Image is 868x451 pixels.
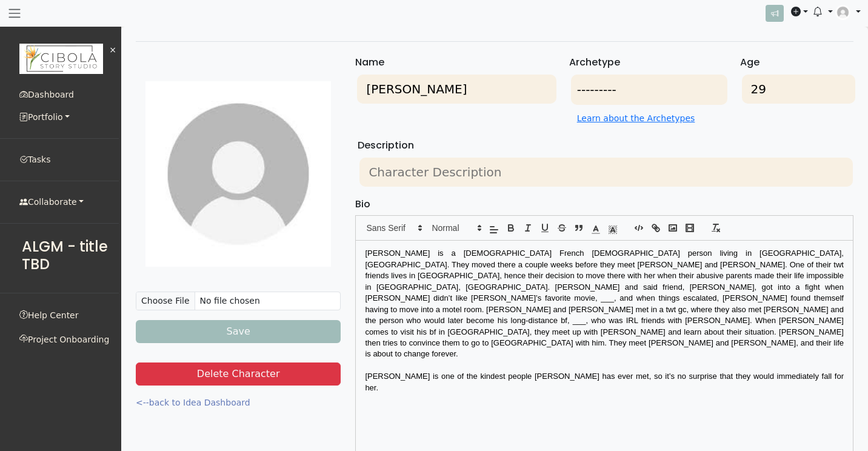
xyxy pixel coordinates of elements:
h6: Age [740,56,853,68]
img: Cibola Story Studio logo. A seafoam green background with white lettering that reads 'Cibola Stor... [19,44,103,74]
small: Help Center [19,310,79,320]
input: Character Name [357,75,556,104]
small: Learn about the Archetypes [577,113,695,123]
input: Character Age [742,75,855,104]
span: [PERSON_NAME] is a [DEMOGRAPHIC_DATA] French [DEMOGRAPHIC_DATA] person living in [GEOGRAPHIC_DATA... [365,249,846,358]
a: × [90,39,121,61]
img: default.jpg [835,5,850,20]
img: default.jpg [136,72,341,276]
a: Delete Character [136,362,341,386]
span: [PERSON_NAME] is one of the kindest people [PERSON_NAME] has ever met, so it’s no surprise that t... [365,372,846,392]
button: Save [136,320,341,343]
small: Project Onboarding [19,335,109,344]
h6: Bio [355,198,853,210]
input: Character Description [359,158,853,187]
h6: Archetype [569,56,726,68]
h6: Name [355,56,554,68]
a: ALGM - title TBD [2,233,119,278]
a: <--back to Idea Dashboard [136,398,250,407]
button: Learn about the Archetypes [569,107,703,130]
h6: Description [358,139,851,151]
